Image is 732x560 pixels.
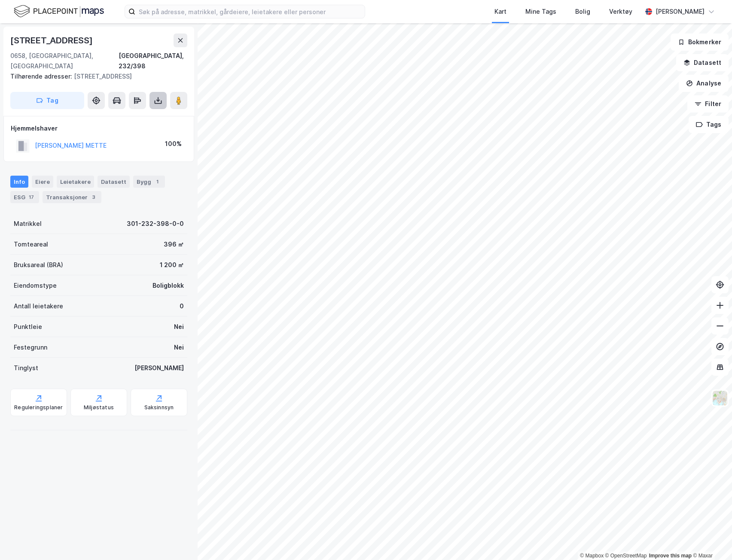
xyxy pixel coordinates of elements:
[689,519,732,560] iframe: Chat Widget
[671,33,729,51] button: Bokmerker
[10,51,119,71] div: 0658, [GEOGRAPHIC_DATA], [GEOGRAPHIC_DATA]
[580,553,604,559] a: Mapbox
[605,553,647,559] a: OpenStreetMap
[180,301,184,311] div: 0
[575,6,590,17] div: Bolig
[14,239,48,250] div: Tomteareal
[14,301,63,311] div: Antall leietakere
[10,191,39,203] div: ESG
[43,191,101,203] div: Transaksjoner
[10,73,74,80] span: Tilhørende adresser:
[712,390,728,406] img: Z
[174,322,184,332] div: Nei
[10,71,180,82] div: [STREET_ADDRESS]
[98,176,130,188] div: Datasett
[14,4,104,19] img: logo.f888ab2527a4732fd821a326f86c7f29.svg
[165,139,182,149] div: 100%
[649,553,692,559] a: Improve this map
[11,123,187,134] div: Hjemmelshaver
[134,363,184,373] div: [PERSON_NAME]
[689,519,732,560] div: Kontrollprogram for chat
[135,5,365,18] input: Søk på adresse, matrikkel, gårdeiere, leietakere eller personer
[14,260,63,270] div: Bruksareal (BRA)
[127,219,184,229] div: 301-232-398-0-0
[164,239,184,250] div: 396 ㎡
[609,6,632,17] div: Verktøy
[14,322,42,332] div: Punktleie
[687,95,729,113] button: Filter
[152,280,184,291] div: Boligblokk
[57,176,94,188] div: Leietakere
[656,6,705,17] div: [PERSON_NAME]
[494,6,506,17] div: Kart
[676,54,729,71] button: Datasett
[14,219,42,229] div: Matrikkel
[84,404,114,411] div: Miljøstatus
[10,176,28,188] div: Info
[525,6,556,17] div: Mine Tags
[10,33,95,47] div: [STREET_ADDRESS]
[32,176,53,188] div: Eiere
[679,75,729,92] button: Analyse
[10,92,84,109] button: Tag
[14,280,57,291] div: Eiendomstype
[27,193,36,201] div: 17
[153,177,162,186] div: 1
[89,193,98,201] div: 3
[174,342,184,353] div: Nei
[14,342,47,353] div: Festegrunn
[119,51,187,71] div: [GEOGRAPHIC_DATA], 232/398
[14,363,38,373] div: Tinglyst
[144,404,174,411] div: Saksinnsyn
[689,116,729,133] button: Tags
[14,404,63,411] div: Reguleringsplaner
[160,260,184,270] div: 1 200 ㎡
[133,176,165,188] div: Bygg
